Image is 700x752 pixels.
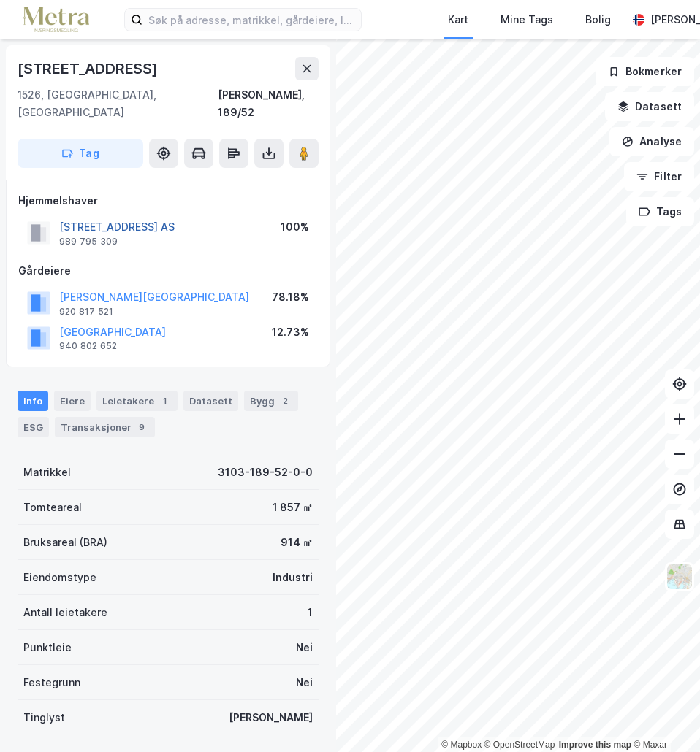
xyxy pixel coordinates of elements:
img: Z [666,563,693,591]
div: Mine Tags [501,11,553,28]
div: [PERSON_NAME] [229,709,313,726]
div: 78.18% [272,288,309,306]
div: 920 817 521 [59,306,113,318]
div: ESG [18,417,49,437]
div: Nei [296,674,313,691]
div: 1 [308,604,313,621]
div: 914 ㎡ [281,534,313,551]
div: Industri [273,569,313,586]
div: 3103-189-52-0-0 [218,464,313,481]
div: 989 795 309 [59,236,118,248]
button: Tags [626,197,694,226]
div: Bygg [244,391,298,411]
div: 940 802 652 [59,340,117,352]
div: Bruksareal (BRA) [23,534,107,551]
div: Tinglyst [23,709,65,726]
iframe: Chat Widget [627,682,700,752]
div: Info [18,391,48,411]
button: Filter [624,162,694,191]
div: Punktleie [23,639,72,656]
button: Datasett [605,92,694,121]
div: [STREET_ADDRESS] [18,57,161,80]
button: Analyse [609,127,694,156]
div: Bolig [585,11,611,28]
div: Datasett [183,391,238,411]
a: Mapbox [441,740,482,750]
div: 1 857 ㎡ [273,499,313,516]
div: 100% [281,218,309,236]
div: Kontrollprogram for chat [627,682,700,752]
button: Tag [18,139,143,168]
a: OpenStreetMap [484,740,555,750]
div: 12.73% [272,323,309,341]
div: Kart [448,11,468,28]
div: [PERSON_NAME], 189/52 [218,86,319,121]
div: Matrikkel [23,464,71,481]
div: Eiere [54,391,91,411]
div: 1526, [GEOGRAPHIC_DATA], [GEOGRAPHIC_DATA] [18,86,218,121]
a: Improve this map [559,740,631,750]
div: Antall leietakere [23,604,107,621]
div: Festegrunn [23,674,80,691]
div: Eiendomstype [23,569,96,586]
div: Nei [296,639,313,656]
img: metra-logo.256734c3b2bbffee19d4.png [23,7,89,33]
div: Tomteareal [23,499,82,516]
div: Leietakere [96,391,178,411]
div: Hjemmelshaver [18,192,318,210]
div: 1 [157,394,172,408]
input: Søk på adresse, matrikkel, gårdeiere, leietakere eller personer [142,9,361,31]
button: Bokmerker [596,57,694,86]
div: Transaksjoner [55,417,155,437]
div: 2 [278,394,292,408]
div: Gårdeiere [18,262,318,280]
div: 9 [134,420,149,434]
